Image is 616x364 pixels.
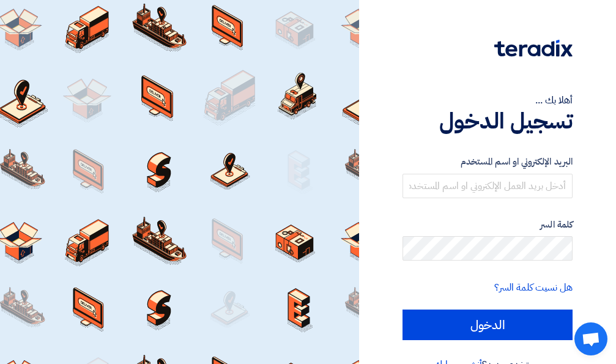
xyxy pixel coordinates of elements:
a: هل نسيت كلمة السر؟ [494,280,573,295]
div: Open chat [574,322,607,355]
label: البريد الإلكتروني او اسم المستخدم [403,155,573,169]
div: أهلا بك ... [403,93,573,108]
label: كلمة السر [403,218,573,232]
img: Teradix logo [494,40,573,57]
input: الدخول [403,310,573,340]
h1: تسجيل الدخول [403,108,573,135]
input: أدخل بريد العمل الإلكتروني او اسم المستخدم الخاص بك ... [403,174,573,198]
